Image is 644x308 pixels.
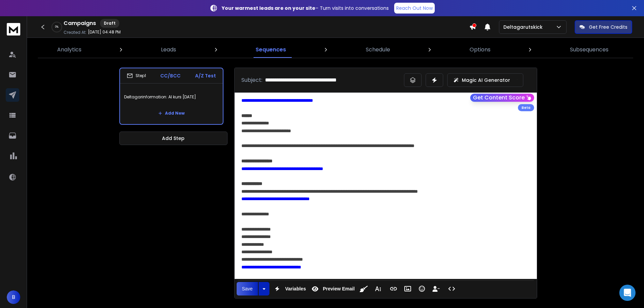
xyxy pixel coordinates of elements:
p: Deltagarinformation: AI kurs [DATE] [124,88,219,106]
p: Analytics [57,46,81,54]
button: Add Step [119,132,228,145]
button: Emoticons [415,282,428,295]
p: Sequences [256,46,286,54]
p: Reach Out Now [396,5,433,11]
p: [DATE] 04:48 PM [88,29,121,35]
img: logo [7,23,20,35]
div: Beta [518,104,534,111]
div: Open Intercom Messenger [619,285,636,301]
span: Preview Email [321,286,356,292]
div: Draft [100,19,119,28]
button: Magic AI Generator [447,73,523,87]
a: Analytics [53,42,86,58]
p: Created At: [64,30,87,35]
p: Subsequences [570,46,609,54]
a: Sequences [252,42,290,58]
button: Clean HTML [357,282,370,295]
button: Get Content Score [470,94,534,102]
button: B [7,290,20,304]
p: A/Z Test [195,72,216,79]
p: Options [470,46,491,54]
span: Variables [284,286,307,292]
button: More Text [372,282,384,295]
button: Code View [445,282,458,295]
p: Subject: [241,76,262,84]
a: Subsequences [566,42,613,58]
p: Schedule [366,46,390,54]
p: Get Free Credits [589,24,627,30]
div: Step 1 [127,73,146,79]
button: Variables [271,282,307,295]
button: Save [237,282,258,295]
strong: Your warmest leads are on your site [222,5,315,11]
button: Add New [153,106,190,120]
a: Options [466,42,495,58]
button: Get Free Credits [575,20,632,34]
button: Insert Link (Ctrl+K) [387,282,400,295]
button: Insert Unsubscribe Link [430,282,443,295]
p: 0 % [55,25,58,29]
p: Magic AI Generator [462,77,510,84]
a: Schedule [362,42,394,58]
p: – Turn visits into conversations [222,5,389,11]
h1: Campaigns [64,19,96,27]
a: Leads [157,42,180,58]
a: Reach Out Now [394,3,435,14]
p: Deltagarutskick [503,24,545,30]
p: CC/BCC [160,72,181,79]
p: Leads [161,46,176,54]
li: Step1CC/BCCA/Z TestDeltagarinformation: AI kurs [DATE]Add New [119,68,223,125]
button: Insert Image (Ctrl+P) [401,282,414,295]
button: Preview Email [309,282,356,295]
